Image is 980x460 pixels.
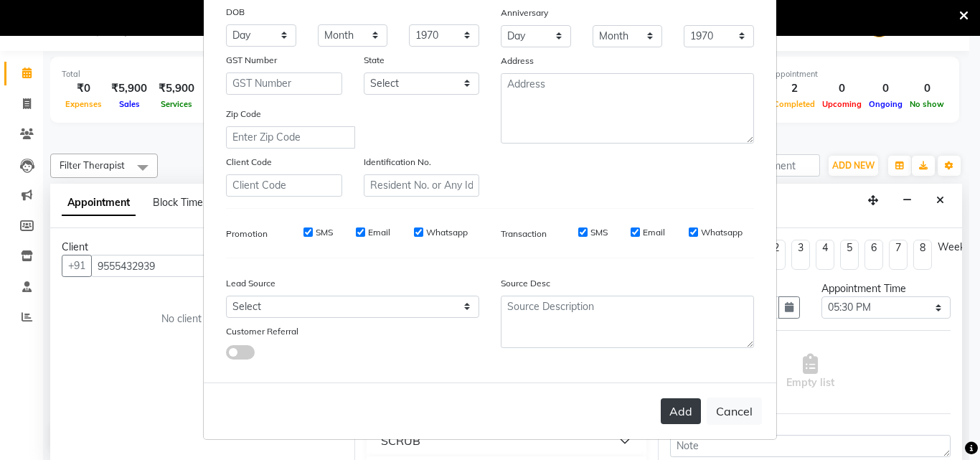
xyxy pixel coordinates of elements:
[226,126,355,149] input: Enter Zip Code
[501,6,548,19] label: Anniversary
[226,325,298,338] label: Customer Referral
[226,108,261,121] label: Zip Code
[368,226,390,239] label: Email
[364,174,480,197] input: Resident No. or Any Id
[501,55,534,67] label: Address
[364,54,385,67] label: State
[226,156,272,169] label: Client Code
[226,6,245,19] label: DOB
[226,72,342,95] input: GST Number
[501,227,547,240] label: Transaction
[226,227,268,240] label: Promotion
[364,156,431,169] label: Identification No.
[226,174,342,197] input: Client Code
[426,226,468,239] label: Whatsapp
[501,277,550,290] label: Source Desc
[643,226,665,239] label: Email
[226,277,275,290] label: Lead Source
[316,226,333,239] label: SMS
[707,398,762,425] button: Cancel
[590,226,608,239] label: SMS
[661,398,701,424] button: Add
[701,226,743,239] label: Whatsapp
[226,54,277,67] label: GST Number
